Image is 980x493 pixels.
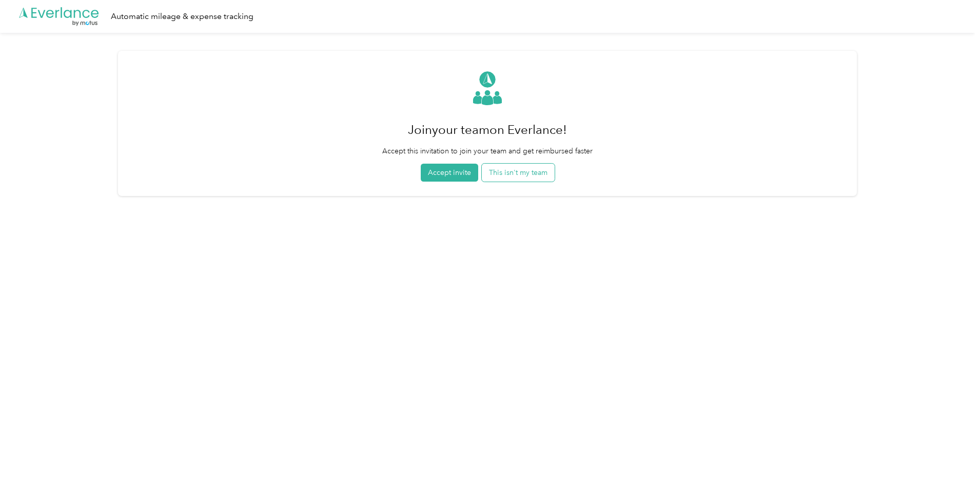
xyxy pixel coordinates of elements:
[382,117,593,142] h1: Join your team on Everlance!
[482,164,555,182] button: This isn't my team
[111,10,253,23] div: Automatic mileage & expense tracking
[923,436,980,493] iframe: Everlance-gr Chat Button Frame
[382,146,593,156] p: Accept this invitation to join your team and get reimbursed faster
[421,164,478,182] button: Accept invite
